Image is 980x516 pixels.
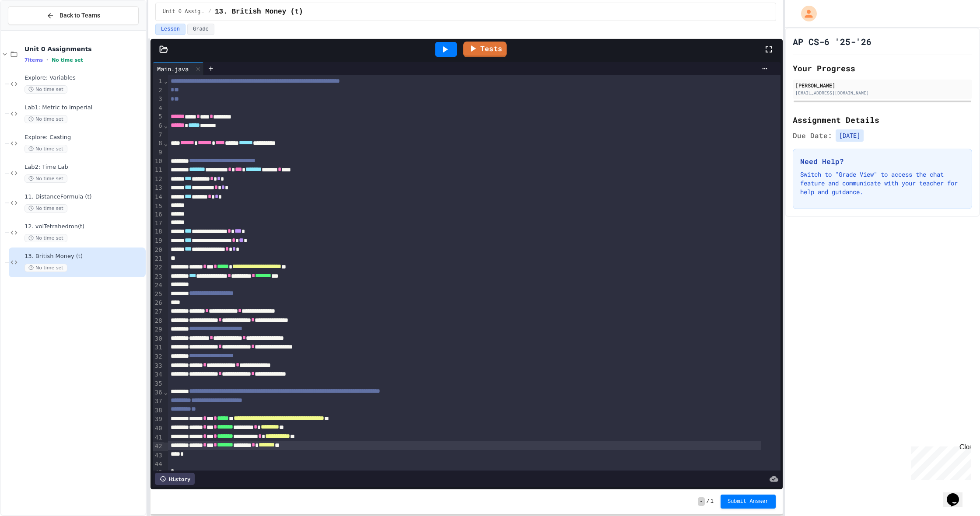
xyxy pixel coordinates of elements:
[153,343,164,352] div: 31
[153,166,164,175] div: 11
[164,389,168,396] span: Fold line
[24,204,67,213] span: No time set
[153,388,164,397] div: 36
[153,227,164,237] div: 18
[153,112,164,122] div: 5
[153,468,164,477] div: 45
[155,24,185,35] button: Lesson
[153,139,164,148] div: 8
[800,170,965,196] p: Switch to "Grade View" to access the chat feature and communicate with your teacher for help and ...
[153,95,164,104] div: 3
[3,3,60,56] div: Chat with us now!Close
[24,115,67,123] span: No time set
[153,397,164,406] div: 37
[153,406,164,415] div: 38
[46,56,48,63] span: •
[153,86,164,95] div: 2
[153,263,164,272] div: 22
[24,174,67,183] span: No time set
[153,307,164,317] div: 27
[153,184,164,193] div: 13
[153,281,164,290] div: 24
[164,122,168,129] span: Fold line
[24,234,67,242] span: No time set
[153,433,164,443] div: 41
[793,114,972,126] h2: Assignment Details
[153,64,193,73] div: Main.java
[153,255,164,263] div: 21
[24,134,144,141] span: Explore: Casting
[153,104,164,113] div: 4
[698,497,704,506] span: -
[153,131,164,139] div: 7
[836,129,864,142] span: [DATE]
[24,253,144,260] span: 13. British Money (t)
[721,495,776,509] button: Submit Answer
[24,57,43,63] span: 7 items
[59,11,100,20] span: Back to Teams
[153,148,164,157] div: 9
[153,335,164,344] div: 30
[943,481,971,507] iframe: chat widget
[164,140,168,147] span: Fold line
[153,380,164,388] div: 35
[153,210,164,219] div: 16
[153,325,164,335] div: 29
[792,3,819,24] div: My Account
[24,85,67,94] span: No time set
[153,362,164,371] div: 33
[24,145,67,153] span: No time set
[153,460,164,469] div: 44
[24,264,67,272] span: No time set
[153,202,164,211] div: 15
[793,130,832,141] span: Due Date:
[24,164,144,171] span: Lab2: Time Lab
[153,219,164,228] div: 17
[907,443,971,480] iframe: chat widget
[153,237,164,246] div: 19
[163,8,205,15] span: Unit 0 Assignments
[52,57,83,63] span: No time set
[153,77,164,86] div: 1
[153,317,164,326] div: 28
[793,62,972,74] h2: Your Progress
[153,370,164,380] div: 34
[795,81,969,89] div: [PERSON_NAME]
[24,104,144,112] span: Lab1: Metric to Imperial
[24,223,144,230] span: 12. volTetrahedron(t)
[153,424,164,433] div: 40
[707,498,710,505] span: /
[153,352,164,362] div: 32
[153,246,164,255] div: 20
[155,473,195,485] div: History
[153,290,164,299] div: 25
[164,77,168,84] span: Fold line
[153,299,164,307] div: 26
[153,122,164,131] div: 6
[728,498,769,505] span: Submit Answer
[153,442,164,451] div: 42
[153,175,164,184] div: 12
[8,6,139,25] button: Back to Teams
[24,45,144,53] span: Unit 0 Assignments
[187,24,214,35] button: Grade
[153,157,164,166] div: 10
[800,156,965,167] h3: Need Help?
[153,415,164,424] div: 39
[24,74,144,82] span: Explore: Variables
[153,272,164,282] div: 23
[710,498,714,505] span: 1
[793,35,871,48] h1: AP CS-6 '25-'26
[215,7,303,17] span: 13. British Money (t)
[153,193,164,202] div: 14
[24,193,144,201] span: 11. DistanceFormula (t)
[153,62,204,75] div: Main.java
[153,451,164,460] div: 43
[208,8,211,15] span: /
[795,90,969,96] div: [EMAIL_ADDRESS][DOMAIN_NAME]
[463,42,507,57] a: Tests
